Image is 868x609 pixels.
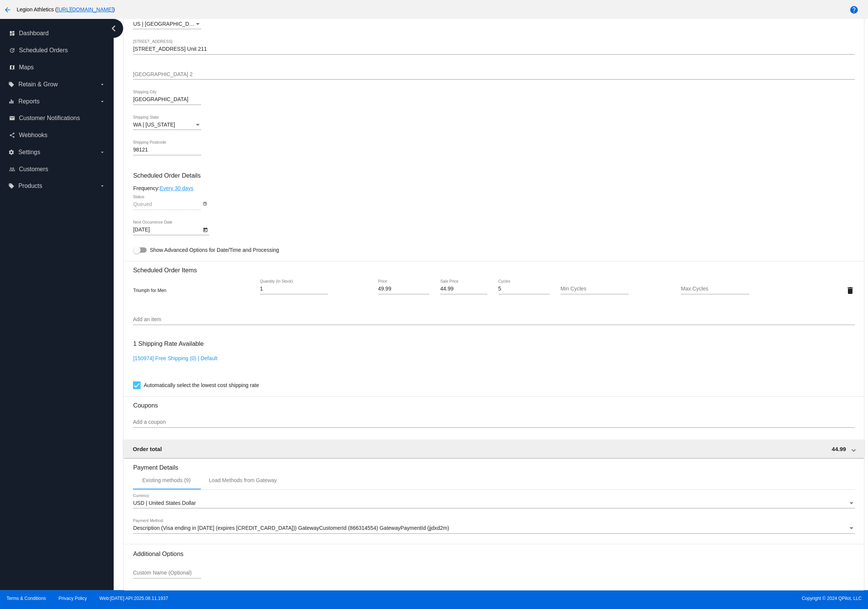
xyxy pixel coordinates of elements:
span: Customer Notifications [19,115,80,122]
span: Products [18,183,42,189]
span: Description (Visa ending in [DATE] (expires [CREDIT_CARD_DATA])) GatewayCustomerId (866314554) Ga... [133,525,449,531]
mat-icon: help_outline [203,201,207,211]
a: Web:[DATE] API:2025.08.11.1937 [100,596,168,601]
h3: Scheduled Order Details [133,172,854,179]
input: Add an item [133,317,854,323]
i: equalizer [8,98,14,105]
i: settings [8,149,14,155]
span: Show Advanced Options for Date/Time and Processing [150,246,279,254]
mat-icon: help [849,5,859,14]
input: Add a coupon [133,419,854,425]
input: Custom Name (Optional) [133,570,201,576]
a: Privacy Policy [59,596,87,601]
i: people_outline [9,166,15,172]
div: Frequency: [133,185,854,191]
a: share Webhooks [9,129,105,141]
input: Shipping Street 1 [133,46,854,52]
a: [URL][DOMAIN_NAME] [57,6,113,12]
input: Min Cycles [560,286,629,292]
span: Triumph for Men [133,288,166,293]
i: local_offer [8,183,14,189]
input: Next Occurrence Date [133,227,201,233]
input: Shipping Postcode [133,147,201,153]
input: Status [133,201,201,208]
span: Reports [18,98,39,105]
a: people_outline Customers [9,163,105,175]
span: Scheduled Orders [19,47,68,54]
i: chevron_left [108,22,120,34]
h3: 1 Shipping Rate Available [133,336,203,352]
mat-icon: delete [845,286,854,295]
span: Webhooks [19,132,47,139]
input: Shipping City [133,97,201,103]
span: Legion Athletics ( ) [17,6,115,12]
h3: Scheduled Order Items [133,261,854,274]
a: email Customer Notifications [9,112,105,124]
i: local_offer [8,81,14,87]
input: Sale Price [440,286,487,292]
input: Shipping Street 2 [133,72,854,78]
span: Dashboard [19,30,48,37]
span: Automatically select the lowest cost shipping rate [144,381,259,390]
mat-select: Shipping Country [133,21,201,27]
input: Max Cycles [681,286,749,292]
mat-select: Shipping State [133,122,201,128]
i: arrow_drop_down [99,98,105,105]
i: arrow_drop_down [99,183,105,189]
h3: Additional Options [133,550,854,557]
i: email [9,115,15,121]
a: Every 30 days [160,185,193,191]
i: dashboard [9,30,15,36]
span: Maps [19,64,34,71]
a: Terms & Conditions [6,596,46,601]
i: arrow_drop_down [99,149,105,155]
input: Cycles [498,286,550,292]
span: 44.99 [832,446,846,452]
input: Price [378,286,430,292]
span: Settings [18,149,40,156]
i: update [9,47,15,53]
a: update Scheduled Orders [9,44,105,56]
i: arrow_drop_down [99,81,105,87]
a: dashboard Dashboard [9,27,105,39]
i: map [9,64,15,70]
mat-select: Payment Method [133,525,854,531]
a: [150974] Free Shipping (0) | Default [133,355,217,361]
span: Copyright © 2024 QPilot, LLC [441,596,862,601]
span: USD | United States Dollar [133,500,195,506]
span: WA | [US_STATE] [133,122,175,128]
span: Order total [133,446,162,452]
h3: Coupons [133,396,854,409]
mat-icon: arrow_back [3,5,12,14]
span: US | [GEOGRAPHIC_DATA] [133,21,200,27]
div: Load Methods from Gateway [209,477,277,483]
input: Quantity (In Stock) [260,286,328,292]
mat-select: Currency [133,500,854,506]
mat-expansion-panel-header: Order total 44.99 [124,440,864,458]
h3: Payment Details [133,458,854,471]
button: Open calendar [201,225,209,233]
i: share [9,132,15,138]
span: Customers [19,166,48,173]
a: map Maps [9,61,105,73]
span: Retain & Grow [18,81,58,88]
div: Existing methods (9) [142,477,191,483]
